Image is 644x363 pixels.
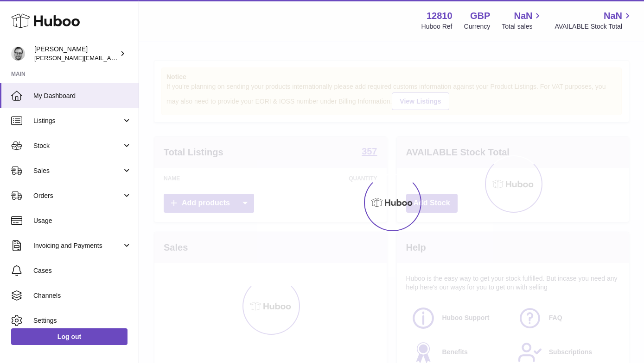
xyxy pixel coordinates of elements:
[502,10,543,31] a: NaN Total sales
[34,45,118,62] div: [PERSON_NAME]
[33,191,122,200] span: Orders
[33,216,132,225] span: Usage
[555,22,633,31] span: AVAILABLE Stock Total
[604,10,622,22] span: NaN
[33,291,132,300] span: Channels
[514,10,532,22] span: NaN
[555,10,633,31] a: NaN AVAILABLE Stock Total
[33,142,122,150] span: Stock
[33,266,132,275] span: Cases
[427,10,453,22] strong: 12810
[33,241,122,250] span: Invoicing and Payments
[11,328,128,345] a: Log out
[33,117,122,125] span: Listings
[464,22,491,31] div: Currency
[33,316,132,325] span: Settings
[11,47,25,61] img: alex@digidistiller.com
[470,10,490,22] strong: GBP
[33,166,122,175] span: Sales
[502,22,543,31] span: Total sales
[421,22,453,31] div: Huboo Ref
[33,92,132,100] span: My Dashboard
[34,54,186,62] span: [PERSON_NAME][EMAIL_ADDRESS][DOMAIN_NAME]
